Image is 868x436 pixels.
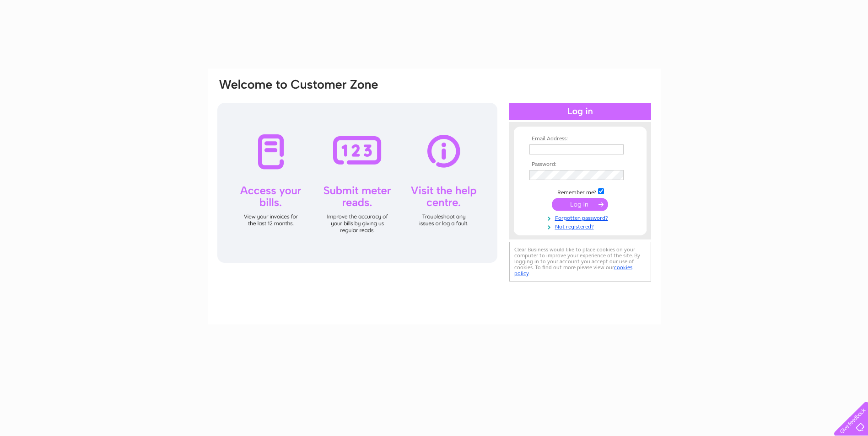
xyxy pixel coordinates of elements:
[509,242,651,282] div: Clear Business would like to place cookies on your computer to improve your experience of the sit...
[529,213,633,222] a: Forgotten password?
[527,161,633,168] th: Password:
[529,222,633,230] a: Not registered?
[527,136,633,142] th: Email Address:
[552,198,608,211] input: Submit
[514,264,632,276] a: cookies policy
[527,187,633,196] td: Remember me?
